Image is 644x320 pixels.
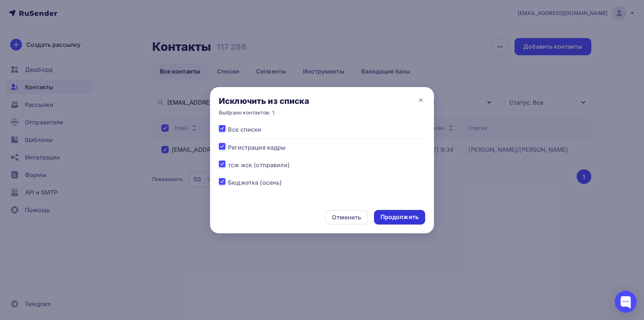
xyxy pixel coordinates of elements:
div: Исключить из списка [219,96,309,106]
div: Продолжить [381,213,419,221]
span: Бюджетка (осень) [228,178,282,187]
div: Отменить [332,213,361,222]
div: Выбрано контактов: 1 [219,109,309,116]
span: Регистрация кадры [228,143,285,152]
span: тсж жск (отправили) [228,161,290,169]
span: Все списки [228,125,261,134]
